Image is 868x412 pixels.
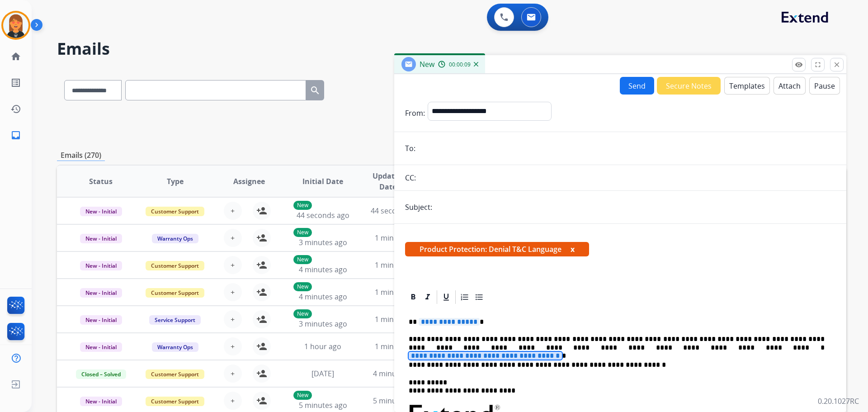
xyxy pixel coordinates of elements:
button: + [224,365,242,383]
button: + [224,283,242,301]
span: Warranty Ops [152,342,198,352]
p: Subject: [405,202,432,213]
mat-icon: home [10,51,21,62]
span: 1 minute ago [375,260,420,270]
button: + [224,256,242,274]
span: [DATE] [311,369,334,379]
span: 3 minutes ago [299,237,347,247]
button: + [224,310,242,328]
span: Customer Support [146,397,204,406]
span: Customer Support [146,288,204,298]
p: To: [405,143,415,154]
span: + [231,205,235,216]
p: New [293,255,312,264]
span: Initial Date [302,176,343,187]
p: From: [405,108,425,118]
span: New - Initial [80,288,122,298]
span: Type [167,176,184,187]
span: + [231,287,235,298]
mat-icon: person_add [256,205,267,216]
span: 44 seconds ago [297,210,349,220]
span: 3 minutes ago [299,319,347,329]
span: Customer Support [146,207,204,216]
p: CC: [405,172,416,183]
button: Secure Notes [657,77,721,95]
mat-icon: person_add [256,395,267,406]
span: Product Protection: Denial T&C Language [405,242,589,256]
span: 5 minutes ago [373,396,421,406]
button: Send [620,77,654,95]
p: New [293,309,312,318]
mat-icon: list_alt [10,77,21,88]
span: 4 minutes ago [299,265,347,275]
mat-icon: person_add [256,314,267,325]
p: 0.20.1027RC [818,396,859,407]
span: Customer Support [146,261,204,270]
span: New - Initial [80,315,122,325]
mat-icon: remove_red_eye [795,61,803,69]
mat-icon: person_add [256,232,267,243]
div: Ordered List [458,290,472,304]
span: Warranty Ops [152,234,198,243]
span: Service Support [149,315,201,325]
span: New - Initial [80,342,122,352]
p: New [293,282,312,291]
span: New - Initial [80,234,122,243]
span: 1 hour ago [304,341,341,351]
button: + [224,337,242,355]
span: Assignee [233,176,265,187]
span: 1 minute ago [375,287,420,297]
div: Italic [421,290,434,304]
mat-icon: close [833,61,841,69]
span: 5 minutes ago [299,400,347,410]
mat-icon: person_add [256,287,267,298]
span: + [231,232,235,243]
span: Status [89,176,113,187]
span: + [231,260,235,270]
span: 00:00:09 [449,61,471,68]
span: + [231,314,235,325]
mat-icon: history [10,104,21,114]
p: New [293,228,312,237]
mat-icon: fullscreen [814,61,822,69]
button: x [571,244,575,255]
img: avatar [3,13,28,38]
div: Underline [439,290,453,304]
span: + [231,395,235,406]
span: New - Initial [80,261,122,270]
span: Customer Support [146,369,204,379]
button: Pause [809,77,840,95]
span: Updated Date [368,170,409,192]
span: 44 seconds ago [371,206,424,216]
button: + [224,202,242,220]
h2: Emails [57,40,846,58]
span: New [420,59,434,69]
button: Attach [774,77,806,95]
mat-icon: person_add [256,368,267,379]
span: New - Initial [80,397,122,406]
mat-icon: person_add [256,341,267,352]
span: 1 minute ago [375,341,420,351]
span: 4 minutes ago [299,292,347,302]
mat-icon: person_add [256,260,267,270]
span: New - Initial [80,207,122,216]
button: + [224,229,242,247]
span: Closed – Solved [76,369,126,379]
div: Bold [406,290,420,304]
p: New [293,201,312,210]
span: 1 minute ago [375,233,420,243]
mat-icon: search [310,85,321,96]
mat-icon: inbox [10,130,21,141]
p: New [293,391,312,400]
span: + [231,368,235,379]
button: + [224,392,242,410]
div: Bullet List [472,290,486,304]
button: Templates [724,77,770,95]
span: 1 minute ago [375,314,420,324]
span: 4 minutes ago [373,369,421,379]
span: + [231,341,235,352]
p: Emails (270) [57,150,105,161]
